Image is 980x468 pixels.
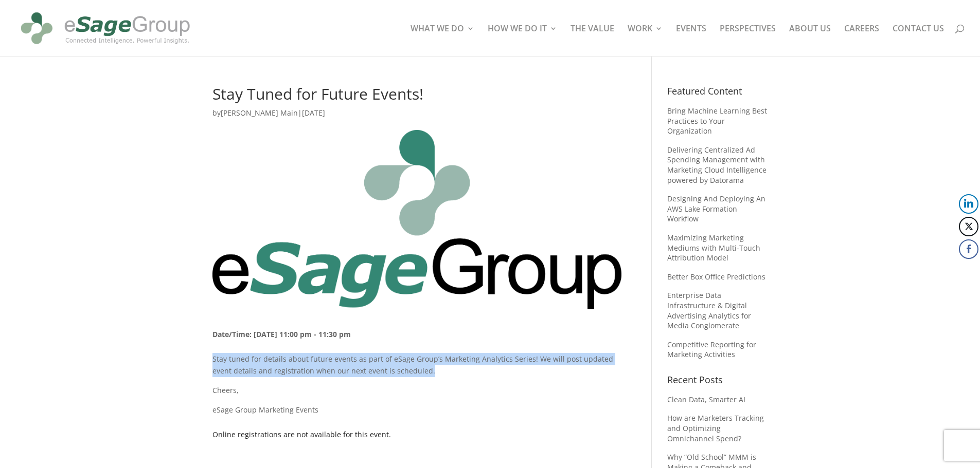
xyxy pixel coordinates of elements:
a: EVENTS [676,25,706,57]
h4: Featured Content [667,86,768,101]
img: eSage Group [17,4,193,52]
button: LinkedIn Share [959,194,978,214]
a: Better Box Office Predictions [667,272,765,282]
a: WHAT WE DO [411,25,474,57]
p: Cheers, [212,384,621,404]
a: CAREERS [844,25,879,57]
a: CONTACT US [893,25,944,57]
a: HOW WE DO IT [488,25,557,57]
a: WORK [628,25,663,57]
button: Facebook Share [959,239,978,259]
a: Clean Data, Smarter AI [667,395,745,404]
span: [DATE] [302,108,325,118]
button: Twitter Share [959,217,978,236]
h1: Stay Tuned for Future Events! [212,86,621,107]
a: Enterprise Data Infrastructure & Digital Advertising Analytics for Media Conglomerate [667,290,751,330]
a: Maximizing Marketing Mediums with Multi-Touch Attribution Model [667,233,760,263]
a: THE VALUE [571,25,614,57]
a: How are Marketers Tracking and Optimizing Omnichannel Spend? [667,413,764,443]
a: Bring Machine Learning Best Practices to Your Organization [667,106,767,136]
a: Delivering Centralized Ad Spending Management with Marketing Cloud Intelligence powered by Datorama [667,145,767,185]
b: Date/Time: [DATE] 11:00 pm - 11:30 pm [212,329,351,339]
h4: Recent Posts [667,375,768,389]
a: PERSPECTIVES [720,25,776,57]
p: eSage Group Marketing Events [212,404,621,416]
p: Stay tuned for details about future events as part of eSage Group’s Marketing Analytics Series! W... [212,353,621,385]
a: Designing And Deploying An AWS Lake Formation Workflow [667,194,765,223]
p: by | [212,107,621,127]
a: ABOUT US [789,25,831,57]
a: [PERSON_NAME] Main [221,108,298,118]
p: Online registrations are not available for this event. [212,428,621,441]
a: Competitive Reporting for Marketing Activities [667,340,756,360]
